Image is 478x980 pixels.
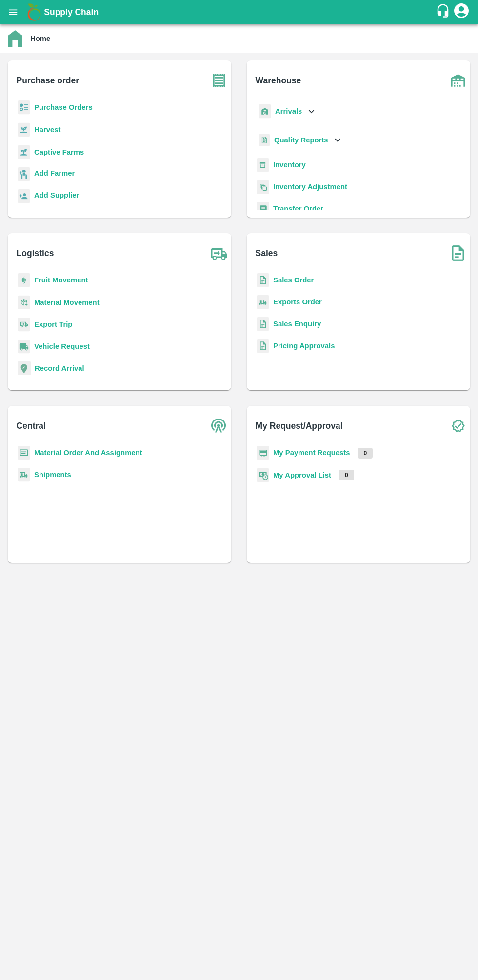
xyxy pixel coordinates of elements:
a: Sales Order [273,276,314,284]
a: My Payment Requests [273,449,350,457]
div: account of current user [453,2,470,22]
div: Quality Reports [257,130,343,150]
a: Captive Farms [34,148,84,156]
img: inventory [257,180,269,194]
a: Transfer Order [273,205,323,213]
b: Warehouse [256,74,301,87]
a: Vehicle Request [34,342,90,350]
b: Add Supplier [34,191,79,199]
img: delivery [18,318,30,332]
img: whInventory [257,158,269,172]
img: supplier [18,189,30,203]
img: approval [257,468,269,482]
img: central [207,414,231,438]
img: home [8,30,22,47]
img: qualityReport [259,134,270,146]
b: Purchase order [17,74,79,87]
img: vehicle [18,340,30,354]
b: My Request/Approval [256,419,343,433]
b: Add Farmer [34,169,75,177]
img: logo [24,2,44,22]
b: Home [30,35,50,42]
b: Central [17,419,46,433]
b: Arrivals [275,107,302,115]
a: Shipments [34,471,71,479]
img: shipments [257,295,269,309]
img: harvest [18,122,30,137]
img: whTransfer [257,202,269,216]
a: My Approval List [273,471,331,479]
a: Inventory Adjustment [273,183,347,191]
b: Sales [256,246,278,260]
img: recordArrival [18,361,31,375]
p: 0 [358,448,373,459]
b: Quality Reports [274,136,328,144]
img: material [18,295,30,310]
img: shipments [18,468,30,482]
div: customer-support [436,3,453,21]
img: harvest [18,145,30,160]
a: Record Arrival [35,364,84,372]
a: Add Farmer [34,168,75,181]
a: Add Supplier [34,190,79,203]
img: check [446,414,470,438]
img: soSales [446,241,470,265]
a: Material Movement [34,299,100,306]
img: warehouse [446,68,470,93]
a: Supply Chain [44,5,436,19]
img: truck [207,241,231,265]
p: 0 [339,470,354,480]
img: whArrival [259,104,271,119]
img: fruit [18,273,30,287]
a: Pricing Approvals [273,342,335,350]
button: open drawer [2,1,24,23]
img: sales [257,339,269,353]
a: Sales Enquiry [273,320,321,328]
a: Harvest [34,126,60,134]
img: farmer [18,167,30,181]
div: Arrivals [257,100,317,122]
a: Inventory [273,161,306,169]
img: sales [257,317,269,331]
img: sales [257,273,269,287]
a: Exports Order [273,298,322,306]
a: Material Order And Assignment [34,449,142,457]
img: payment [257,446,269,460]
a: Purchase Orders [34,103,93,111]
img: reciept [18,100,30,115]
img: centralMaterial [18,446,30,460]
b: Supply Chain [44,7,99,17]
b: Logistics [17,246,54,260]
a: Export Trip [34,320,72,328]
a: Fruit Movement [34,276,88,284]
img: purchase [207,68,231,93]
